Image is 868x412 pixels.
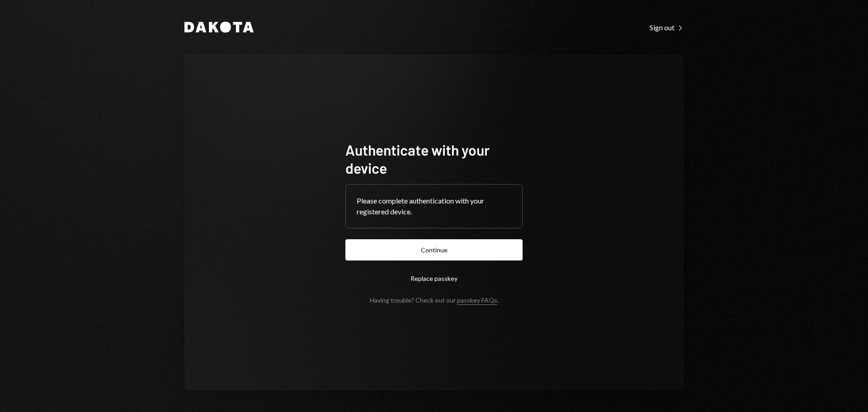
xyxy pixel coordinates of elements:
[457,296,497,305] a: passkey FAQs
[370,296,499,304] div: Having trouble? Check out our .
[345,239,523,260] button: Continue
[357,195,511,217] div: Please complete authentication with your registered device.
[650,22,684,32] a: Sign out
[650,23,684,32] div: Sign out
[345,141,523,177] h1: Authenticate with your device
[345,268,523,289] button: Replace passkey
